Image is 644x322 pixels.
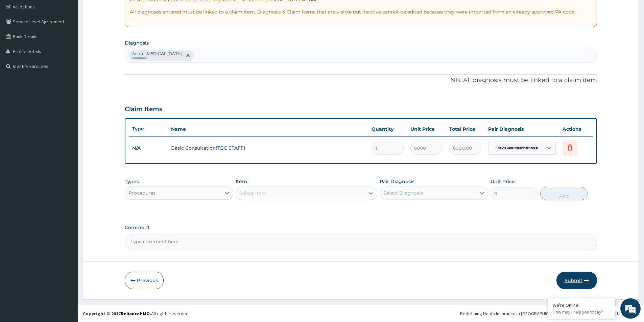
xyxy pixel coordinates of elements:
[185,52,191,58] span: remove selection option
[130,8,592,15] p: All diagnoses entered must be linked to a claim item. Diagnosis & Claim Items that are visible bu...
[559,122,593,136] th: Actions
[383,190,423,196] div: Select Diagnosis
[553,309,610,315] p: How may I help you today?
[3,184,129,208] textarea: Type your message and hit 'Enter'
[407,122,446,136] th: Unit Price
[121,311,150,317] a: RelianceHMO
[132,56,182,60] small: Confirmed
[168,122,368,136] th: Name
[125,272,164,289] button: Previous
[125,76,597,85] p: NB: All diagnosis must be linked to a claim item
[125,106,162,113] h3: Claim Items
[168,141,368,155] td: Basic Consultation(TBC STAFF)
[132,51,182,56] p: Acute [MEDICAL_DATA]
[239,190,266,197] div: Select Item
[125,179,139,184] label: Types
[125,225,597,230] label: Comment
[83,311,151,317] strong: Copyright © 2017 .
[39,85,93,153] span: We're online!
[491,178,515,185] label: Unit Price
[446,122,485,136] th: Total Price
[236,178,247,185] label: Item
[13,34,27,51] img: d_794563401_company_1708531726252_794563401
[495,145,544,151] span: Acute upper respiratory infect...
[129,142,168,154] td: N/A
[368,122,407,136] th: Quantity
[111,3,127,20] div: Minimize live chat window
[129,123,168,135] th: Type
[553,302,610,308] div: We're Online!
[380,178,414,185] label: Pair Diagnosis
[35,38,114,47] div: Chat with us now
[540,187,588,200] button: Add
[125,40,149,46] label: Diagnosis
[78,305,644,322] footer: All rights reserved.
[556,272,597,289] button: Submit
[485,122,559,136] th: Pair Diagnosis
[460,310,639,317] div: Redefining Heath Insurance in [GEOGRAPHIC_DATA] using Telemedicine and Data Science!
[128,190,156,196] div: Procedures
